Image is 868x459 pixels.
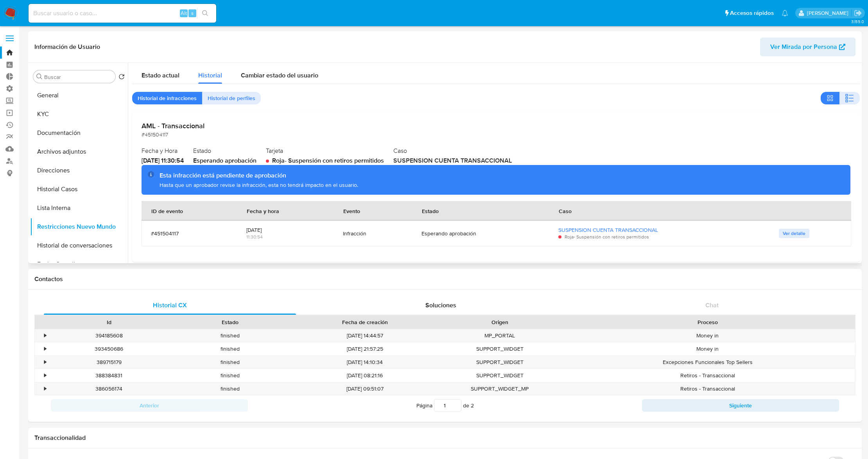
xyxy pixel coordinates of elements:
div: 386056174 [48,382,170,395]
h1: Transaccionalidad [34,434,855,442]
span: 2 [471,402,474,409]
div: SUPPORT_WIDGET_MP [439,382,560,395]
button: General [30,86,128,105]
div: Money in [560,342,855,355]
div: Excepciones Funcionales Top Sellers [560,356,855,369]
button: Restricciones Nuevo Mundo [30,217,128,236]
div: Retiros - Transaccional [560,382,855,395]
span: Ver Mirada por Persona [770,38,837,56]
input: Buscar usuario o caso... [29,8,216,18]
div: • [44,372,46,379]
div: [DATE] 14:44:57 [291,329,439,342]
div: 388384831 [48,369,170,382]
div: Origen [445,318,555,326]
span: Soluciones [425,301,456,310]
span: Alt [181,9,187,17]
div: SUPPORT_WIDGET [439,342,560,355]
div: • [44,345,46,353]
button: Historial de conversaciones [30,236,128,255]
a: Salir [854,9,862,17]
div: • [44,385,46,393]
div: [DATE] 08:21:16 [291,369,439,382]
button: Ver Mirada por Persona [760,38,855,56]
button: Siguiente [642,399,839,412]
button: Lista Interna [30,199,128,217]
div: finished [170,382,291,395]
div: [DATE] 09:51:07 [291,382,439,395]
div: Proceso [566,318,850,326]
button: search-icon [197,8,213,19]
div: finished [170,342,291,355]
div: Id [54,318,164,326]
div: • [44,332,46,339]
p: leandro.caroprese@mercadolibre.com [807,9,851,17]
span: Accesos rápidos [730,9,774,17]
button: Historial Casos [30,180,128,199]
div: Estado [175,318,285,326]
button: Fecha Compliant [30,255,128,274]
div: Fecha de creación [296,318,434,326]
div: Retiros - Transaccional [560,369,855,382]
div: SUPPORT_WIDGET [439,369,560,382]
button: Documentación [30,124,128,142]
div: Money in [560,329,855,342]
h1: Información de Usuario [34,43,100,51]
div: SUPPORT_WIDGET [439,356,560,369]
div: finished [170,329,291,342]
button: Anterior [51,399,248,412]
button: KYC [30,105,128,124]
div: finished [170,356,291,369]
input: Buscar [44,74,112,81]
button: Archivos adjuntos [30,142,128,161]
div: MP_PORTAL [439,329,560,342]
span: s [191,9,194,17]
span: Historial CX [153,301,187,310]
div: 393450686 [48,342,170,355]
button: Volver al orden por defecto [118,74,125,82]
div: 389715179 [48,356,170,369]
div: • [44,359,46,366]
div: [DATE] 21:57:25 [291,342,439,355]
span: Página de [416,399,474,412]
h1: Contactos [34,275,855,283]
div: finished [170,369,291,382]
div: [DATE] 14:10:34 [291,356,439,369]
a: Notificaciones [782,10,788,16]
button: Buscar [36,74,43,80]
div: 394185608 [48,329,170,342]
button: Direcciones [30,161,128,180]
span: Chat [705,301,719,310]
